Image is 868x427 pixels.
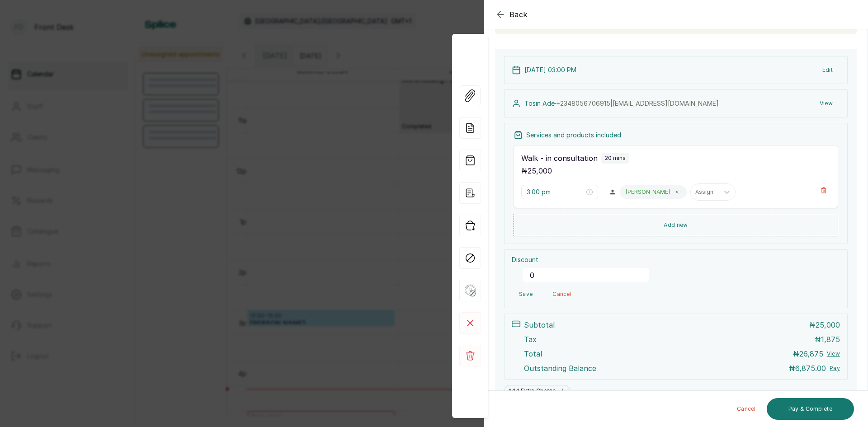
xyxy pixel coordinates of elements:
[556,99,719,107] span: +234 8056706915 | [EMAIL_ADDRESS][DOMAIN_NAME]
[812,95,840,112] button: View
[524,348,542,359] p: Total
[605,155,626,162] p: 20 mins
[799,349,823,358] span: 26,875
[793,348,823,359] p: ₦
[789,363,826,374] p: ₦6,875.00
[509,9,528,20] span: Back
[821,335,840,344] span: 1,875
[526,131,621,140] p: Services and products included
[524,363,596,374] p: Outstanding Balance
[528,166,552,175] span: 25,000
[495,9,528,20] button: Back
[512,255,649,264] p: Discount
[809,319,840,330] p: ₦
[730,398,763,420] button: Cancel
[521,165,552,176] p: ₦
[524,334,537,345] p: Tax
[524,99,719,108] p: Tosin Ade ·
[626,188,670,196] p: [PERSON_NAME]
[504,385,570,397] button: Add Extra Charge
[815,334,840,345] p: ₦
[521,153,598,164] p: Walk - in consultation
[527,187,585,197] input: Select time
[816,320,840,329] span: 25,000
[545,286,579,302] button: Cancel
[815,62,840,78] button: Edit
[767,398,854,420] button: Pay & Complete
[830,365,840,372] button: Pay
[514,214,838,236] button: Add new
[524,66,576,75] p: [DATE] 03:00 PM
[827,350,840,357] button: View
[512,286,540,302] button: Save
[524,319,555,330] p: Subtotal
